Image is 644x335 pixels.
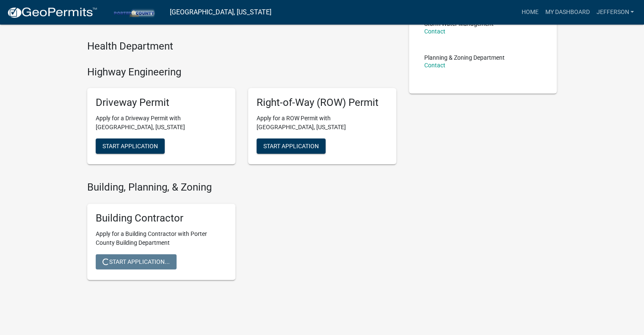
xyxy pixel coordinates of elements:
[518,4,542,20] a: Home
[87,40,396,53] h4: Health Department
[96,230,227,247] p: Apply for a Building Contractor with Porter County Building Department
[257,114,388,132] p: Apply for a ROW Permit with [GEOGRAPHIC_DATA], [US_STATE]
[104,6,163,18] img: Porter County, Indiana
[593,4,637,20] a: Jefferson
[424,62,445,69] a: Contact
[257,97,388,109] h5: Right-of-Way (ROW) Permit
[102,143,158,150] span: Start Application
[542,4,593,20] a: My Dashboard
[424,55,505,61] p: Planning & Zoning Department
[96,114,227,132] p: Apply for a Driveway Permit with [GEOGRAPHIC_DATA], [US_STATE]
[424,28,445,35] a: Contact
[96,138,165,154] button: Start Application
[96,254,177,269] button: Start Application...
[102,258,170,265] span: Start Application...
[170,5,271,19] a: [GEOGRAPHIC_DATA], [US_STATE]
[96,212,227,224] h5: Building Contractor
[263,143,319,150] span: Start Application
[424,21,494,27] p: Storm Water Management
[96,97,227,109] h5: Driveway Permit
[257,138,326,154] button: Start Application
[87,181,396,194] h4: Building, Planning, & Zoning
[87,66,396,78] h4: Highway Engineering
